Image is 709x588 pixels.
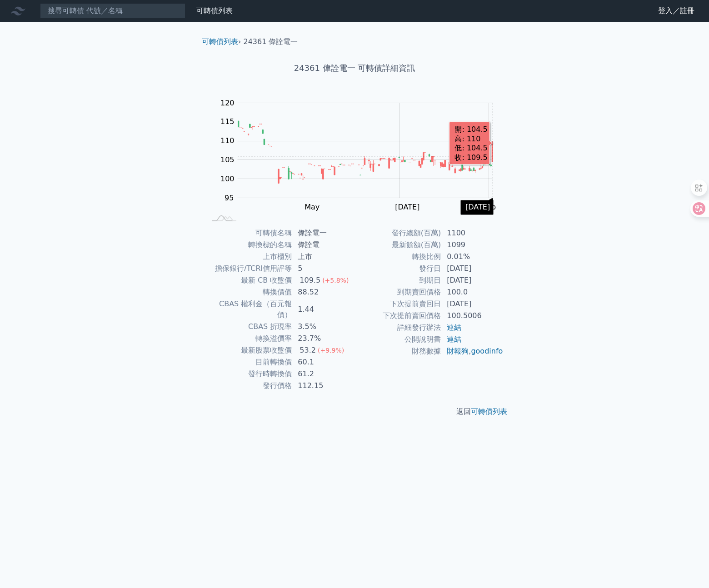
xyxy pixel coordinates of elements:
[447,335,461,344] a: 連結
[395,203,420,211] tspan: [DATE]
[318,347,344,354] span: (+9.9%)
[220,174,235,183] tspan: 100
[354,239,441,251] td: 最新餘額(百萬)
[354,274,441,286] td: 到期日
[441,263,504,274] td: [DATE]
[354,298,441,310] td: 下次提前賣回日
[441,310,504,322] td: 100.5006
[220,99,235,107] tspan: 120
[441,286,504,298] td: 100.0
[205,263,292,274] td: 擔保銀行/TCRI信用評等
[441,239,504,251] td: 1099
[202,37,238,46] a: 可轉債列表
[292,380,354,392] td: 112.15
[292,227,354,239] td: 偉詮電一
[220,155,235,164] tspan: 105
[482,203,496,211] tspan: Sep
[354,251,441,263] td: 轉換比例
[205,380,292,392] td: 發行價格
[471,347,503,355] a: goodinfo
[292,333,354,344] td: 23.7%
[205,344,292,356] td: 最新股票收盤價
[441,274,504,286] td: [DATE]
[202,36,241,47] li: ›
[205,251,292,263] td: 上市櫃別
[238,121,493,184] g: Series
[196,6,233,15] a: 可轉債列表
[292,356,354,368] td: 60.1
[298,345,318,356] div: 53.2
[205,286,292,298] td: 轉換價值
[441,251,504,263] td: 0.01%
[205,333,292,344] td: 轉換溢價率
[205,321,292,333] td: CBAS 折現率
[354,286,441,298] td: 到期賣回價格
[354,310,441,322] td: 下次提前賣回價格
[292,368,354,380] td: 61.2
[322,277,349,284] span: (+5.8%)
[205,298,292,321] td: CBAS 權利金（百元報價）
[441,227,504,239] td: 1100
[447,323,461,332] a: 連結
[216,99,507,212] g: Chart
[205,239,292,251] td: 轉換標的名稱
[205,274,292,286] td: 最新 CB 收盤價
[292,298,354,321] td: 1.44
[354,263,441,274] td: 發行日
[244,36,298,47] li: 24361 偉詮電一
[40,3,185,19] input: 搜尋可轉債 代號／名稱
[292,286,354,298] td: 88.52
[354,345,441,357] td: 財務數據
[220,117,235,126] tspan: 115
[298,275,322,286] div: 109.5
[225,194,234,202] tspan: 95
[292,263,354,274] td: 5
[205,227,292,239] td: 可轉債名稱
[195,62,514,75] h1: 24361 偉詮電一 可轉債詳細資訊
[354,334,441,345] td: 公開說明書
[305,203,320,211] tspan: May
[354,322,441,334] td: 詳細發行辦法
[354,227,441,239] td: 發行總額(百萬)
[471,407,507,416] a: 可轉債列表
[441,345,504,357] td: ,
[205,356,292,368] td: 目前轉換價
[220,136,235,145] tspan: 110
[651,4,702,18] a: 登入／註冊
[447,347,469,355] a: 財報狗
[292,251,354,263] td: 上市
[292,239,354,251] td: 偉詮電
[441,298,504,310] td: [DATE]
[292,321,354,333] td: 3.5%
[195,406,514,417] p: 返回
[205,368,292,380] td: 發行時轉換價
